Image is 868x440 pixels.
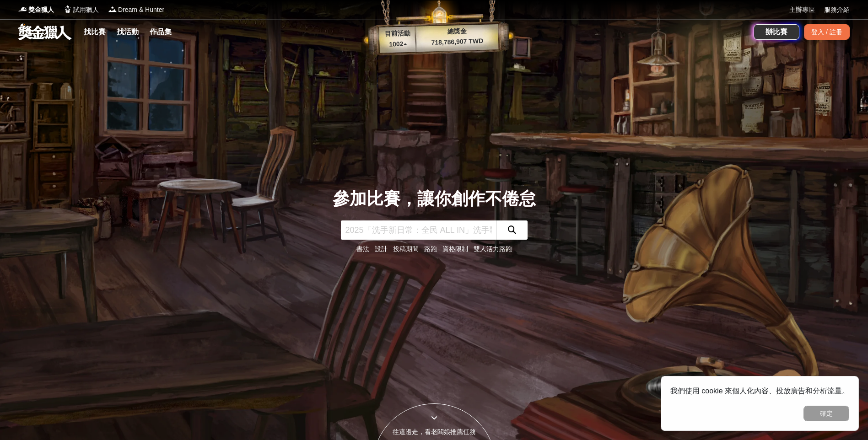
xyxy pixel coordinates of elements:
p: 總獎金 [415,25,498,38]
p: 1002 ▴ [379,39,416,50]
a: 資格限制 [442,245,468,252]
a: 找活動 [113,26,142,38]
button: 確定 [803,406,849,421]
span: 獎金獵人 [28,5,54,15]
img: Logo [63,5,72,14]
span: Dream & Hunter [118,5,164,15]
a: Logo試用獵人 [63,5,99,15]
a: 書法 [356,245,369,252]
a: 設計 [375,245,388,252]
a: Logo獎金獵人 [18,5,54,15]
a: 主辦專區 [789,5,815,15]
img: Logo [18,5,27,14]
a: 找比賽 [80,26,109,38]
a: 作品集 [146,26,175,38]
a: 路跑 [424,245,437,252]
input: 2025「洗手新日常：全民 ALL IN」洗手歌全台徵選 [341,220,496,240]
a: 辦比賽 [754,24,799,40]
p: 目前活動 [379,28,416,39]
div: 往這邊走，看老闆娘推薦任務 [373,427,496,437]
a: 服務介紹 [824,5,850,15]
span: 我們使用 cookie 來個人化內容、投放廣告和分析流量。 [670,387,849,395]
div: 登入 / 註冊 [804,24,850,40]
a: 雙人活力路跑 [474,245,512,252]
a: LogoDream & Hunter [108,5,164,15]
a: 投稿期間 [393,245,419,252]
span: 試用獵人 [73,5,99,15]
img: Logo [108,5,117,14]
div: 參加比賽，讓你創作不倦怠 [333,186,536,212]
p: 718,786,907 TWD [416,36,499,48]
